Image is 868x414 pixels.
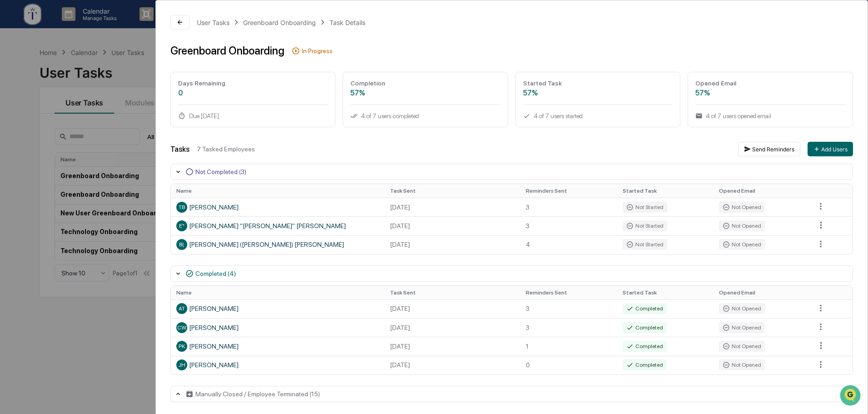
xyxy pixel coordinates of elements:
th: Started Task [617,286,714,299]
img: 1746055101610-c473b297-6a78-478c-a979-82029cc54cd1 [18,124,25,131]
div: Start new chat [31,70,149,79]
td: [DATE] [384,356,520,374]
div: Completed [623,322,667,333]
button: Add Users [808,142,853,156]
div: 🗄️ [66,162,73,170]
span: E" [179,223,185,229]
div: Not Opened [719,239,765,250]
span: Pylon [90,201,110,208]
div: 0 [178,89,328,97]
th: Name [171,286,384,299]
span: • [75,124,79,131]
div: Manually Closed / Employee Terminated (15) [195,390,320,398]
div: Not Started [623,202,667,213]
a: 🖐️Preclearance [5,158,62,174]
div: Completed [623,341,667,352]
th: Reminders Sent [520,286,617,299]
iframe: Open customer support [839,384,863,409]
div: 4 of 7 users started [523,112,673,120]
th: Opened Email [713,184,810,198]
div: 7 Tasked Employees [197,145,731,153]
button: Send Reminders [738,142,800,156]
td: 3 [520,318,617,337]
a: Powered byPylon [64,200,110,208]
div: [PERSON_NAME] [176,359,379,370]
td: [DATE] [384,235,520,254]
div: Past conversations [9,101,61,108]
div: We're available if you need us! [31,79,115,86]
span: TB [179,204,185,210]
th: Started Task [617,184,714,198]
a: 🗄️Attestations [62,158,116,174]
div: 🖐️ [9,162,16,170]
div: 🔎 [9,180,16,187]
td: [DATE] [384,318,520,337]
th: Name [171,184,384,198]
div: 57% [350,89,500,97]
div: Greenboard Onboarding [170,44,284,57]
button: See all [141,99,165,110]
img: Cameron Burns [9,115,24,130]
span: [PERSON_NAME] [28,124,74,131]
td: [DATE] [384,299,520,318]
div: 4 of 7 users opened email [695,112,845,120]
td: [DATE] [384,216,520,235]
div: Opened Email [695,80,845,87]
button: Start new chat [155,72,165,83]
div: [PERSON_NAME] ([PERSON_NAME]) [PERSON_NAME] [176,239,379,250]
input: Clear [24,41,150,51]
div: Completed (4) [195,270,236,277]
th: Reminders Sent [520,184,617,198]
div: Not Opened [719,322,765,333]
td: 1 [520,337,617,355]
span: PK [179,343,185,349]
td: 3 [520,198,617,216]
div: [PERSON_NAME] [176,322,379,333]
div: [PERSON_NAME] [176,303,379,314]
td: 3 [520,299,617,318]
div: Completed [623,359,667,370]
div: Not Opened [719,303,765,314]
td: [DATE] [384,337,520,355]
p: How can we help? [9,19,165,34]
td: [DATE] [384,198,520,216]
div: Not Started [623,220,667,231]
a: 🔎Data Lookup [5,175,61,191]
div: Not Opened [719,359,765,370]
div: Not Completed (3) [195,168,246,175]
div: In Progress [302,47,333,55]
span: AT [179,305,185,312]
div: Not Opened [719,202,765,213]
div: Due [DATE] [178,112,328,120]
div: 57% [695,89,845,97]
img: 1746055101610-c473b297-6a78-478c-a979-82029cc54cd1 [9,70,25,86]
th: Task Sent [384,184,520,198]
div: Not Opened [719,220,765,231]
span: Attestations [75,161,113,170]
div: Greenboard Onboarding [243,19,316,26]
div: Started Task [523,80,673,87]
div: Not Opened [719,341,765,352]
span: CW [177,324,186,331]
div: Not Started [623,239,667,250]
td: 3 [520,216,617,235]
span: Preclearance [18,161,59,170]
div: [PERSON_NAME] [176,202,379,213]
div: 57% [523,89,673,97]
div: [PERSON_NAME] "[PERSON_NAME]" [PERSON_NAME] [176,220,379,231]
div: User Tasks [197,19,229,26]
span: [DATE] [80,124,99,131]
div: 4 of 7 users completed [350,112,500,120]
div: Tasks [170,145,190,154]
span: Data Lookup [18,179,57,188]
div: Completed [623,303,667,314]
div: Completion [350,80,500,87]
td: 0 [520,356,617,374]
div: Task Details [329,19,365,26]
div: Days Remaining [178,80,328,87]
div: [PERSON_NAME] [176,341,379,352]
th: Opened Email [713,286,810,299]
span: B( [179,241,184,248]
